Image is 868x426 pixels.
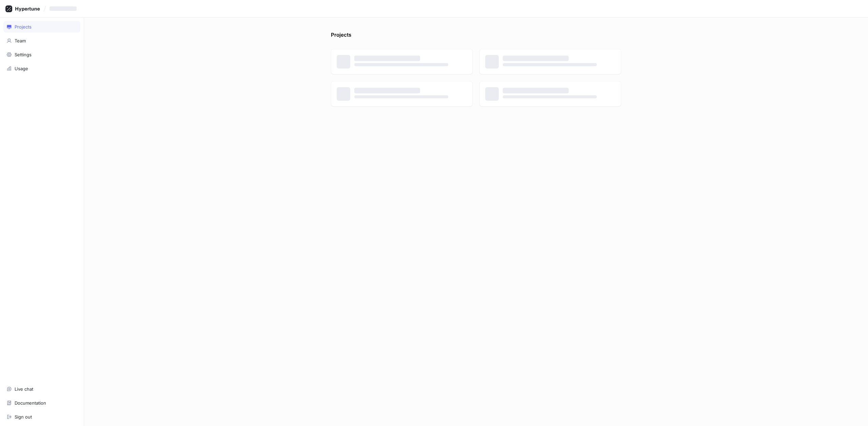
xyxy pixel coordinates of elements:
a: Usage [3,63,80,74]
span: ‌ [503,56,569,61]
span: ‌ [354,88,420,93]
div: Documentation [15,400,46,406]
a: Documentation [3,397,80,409]
div: Sign out [15,414,32,420]
div: Projects [15,24,32,30]
span: ‌ [50,6,77,11]
a: Team [3,35,80,46]
button: ‌ [47,3,82,14]
a: Projects [3,21,80,33]
span: ‌ [503,63,597,66]
div: Live chat [15,386,33,392]
p: Projects [331,31,351,42]
span: ‌ [503,88,569,93]
div: Team [15,38,26,43]
div: Usage [15,66,28,71]
span: ‌ [354,95,448,98]
div: Settings [15,52,32,57]
span: ‌ [503,95,597,98]
a: Settings [3,49,80,60]
span: ‌ [354,63,448,66]
span: ‌ [354,56,420,61]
